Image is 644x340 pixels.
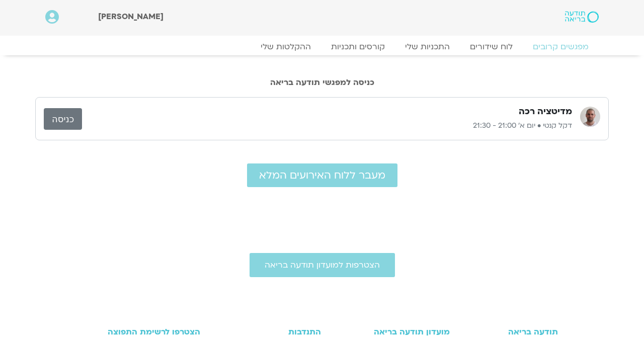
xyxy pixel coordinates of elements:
[82,120,572,132] p: דקל קנטי • יום א׳ 21:00 - 21:30
[321,42,395,52] a: קורסים ותכניות
[250,253,395,277] a: הצטרפות למועדון תודעה בריאה
[331,327,449,336] h3: מועדון תודעה בריאה
[228,327,321,336] h3: התנדבות
[395,42,460,52] a: התכניות שלי
[98,11,164,22] span: [PERSON_NAME]
[45,42,599,52] nav: Menu
[251,42,321,52] a: ההקלטות שלי
[519,106,572,118] h3: מדיטציה רכה
[86,327,200,336] h3: הצטרפו לרשימת התפוצה
[460,42,523,52] a: לוח שידורים
[247,163,397,187] a: מעבר ללוח האירועים המלא
[35,78,609,87] h2: כניסה למפגשי תודעה בריאה
[523,42,599,52] a: מפגשים קרובים
[259,169,385,181] span: מעבר ללוח האירועים המלא
[580,107,600,127] img: דקל קנטי
[460,327,558,336] h3: תודעה בריאה
[44,108,82,130] a: כניסה
[265,261,380,270] span: הצטרפות למועדון תודעה בריאה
